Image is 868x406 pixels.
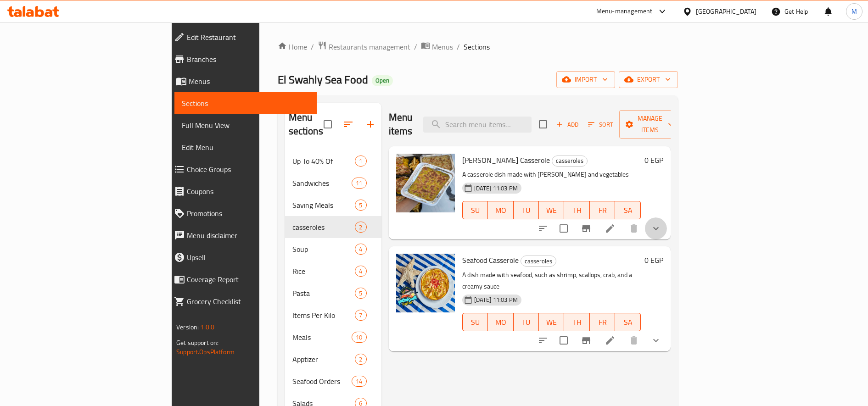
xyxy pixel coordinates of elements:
div: casseroles [552,156,588,167]
button: delete [623,329,645,351]
a: Menu disclaimer [167,224,317,246]
span: Grocery Checklist [187,296,309,307]
span: Version: [176,321,199,333]
span: SU [466,204,484,217]
span: Sandwiches [292,178,352,189]
span: Add item [553,117,582,132]
a: Full Menu View [174,114,317,136]
span: MO [492,316,510,329]
span: Meals [292,332,352,343]
div: casseroles2 [285,216,381,238]
div: Saving Meals5 [285,194,381,216]
span: Edit Restaurant [187,32,309,43]
a: Menus [421,41,453,53]
span: Apptizer [292,354,355,365]
span: casseroles [552,156,587,166]
button: Manage items [619,110,681,139]
button: MO [488,313,513,331]
span: Upsell [187,252,309,263]
div: items [355,288,366,299]
a: Edit menu item [605,223,616,234]
div: items [352,178,366,189]
a: Restaurants management [318,41,410,53]
div: Up To 40% Of1 [285,150,381,172]
div: items [355,354,366,365]
a: Promotions [167,202,317,224]
div: Open [372,75,393,86]
span: import [564,74,608,85]
button: FR [590,313,615,331]
button: WE [539,201,564,219]
a: Edit menu item [605,335,616,346]
div: items [352,376,366,387]
div: items [355,244,366,255]
span: Promotions [187,208,309,219]
nav: breadcrumb [278,41,678,53]
span: casseroles [521,256,556,267]
a: Upsell [167,246,317,268]
div: items [355,200,366,211]
a: Edit Menu [174,136,317,158]
a: Choice Groups [167,158,317,180]
span: M [851,6,857,17]
div: items [355,266,366,277]
button: SU [462,313,488,331]
span: TU [517,204,535,217]
span: FR [594,316,611,329]
div: items [355,222,366,233]
a: Sections [174,92,317,114]
span: Menu disclaimer [187,230,309,241]
div: Pasta [292,288,355,299]
div: Menu-management [596,6,653,17]
span: Get support on: [176,337,218,349]
a: Support.OpsPlatform [176,346,235,358]
div: [GEOGRAPHIC_DATA] [696,6,756,17]
span: 4 [355,267,366,276]
h6: 0 EGP [644,254,663,267]
span: MO [492,204,510,217]
span: Sort items [582,117,619,132]
button: sort-choices [532,217,554,239]
span: Seafood Orders [292,376,352,387]
span: Full Menu View [182,120,309,131]
h6: 0 EGP [644,154,663,167]
span: 5 [355,289,366,298]
div: Meals10 [285,326,381,348]
button: TU [514,313,539,331]
span: Manage items [627,113,673,136]
span: Sort [588,119,613,130]
button: export [619,71,678,88]
button: TU [514,201,539,219]
a: Coupons [167,180,317,202]
div: Items Per Kilo [292,310,355,321]
button: import [556,71,615,88]
span: FR [594,204,611,217]
span: Open [372,77,393,84]
button: Branch-specific-item [575,329,597,351]
button: show more [645,217,667,239]
div: casseroles [292,222,355,233]
button: Add section [359,113,381,135]
input: search [423,117,532,133]
h2: Menu items [389,111,413,138]
span: [PERSON_NAME] Casserole [462,153,550,167]
span: Branches [187,54,309,65]
a: Branches [167,48,317,70]
span: Choice Groups [187,164,309,175]
div: Seafood Orders14 [285,370,381,392]
span: Saving Meals [292,200,355,211]
span: TU [517,316,535,329]
span: Sections [464,41,490,52]
a: Grocery Checklist [167,290,317,312]
span: [DATE] 11:03 PM [470,295,521,304]
div: Soup4 [285,238,381,260]
span: TH [568,204,586,217]
span: SU [466,316,484,329]
span: 11 [352,179,366,188]
p: A dish made with seafood, such as shrimp, scallops, crab, and a creamy sauce [462,269,641,292]
span: Select to update [554,219,573,238]
span: 1 [355,157,366,166]
span: 7 [355,311,366,320]
span: export [626,74,671,85]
